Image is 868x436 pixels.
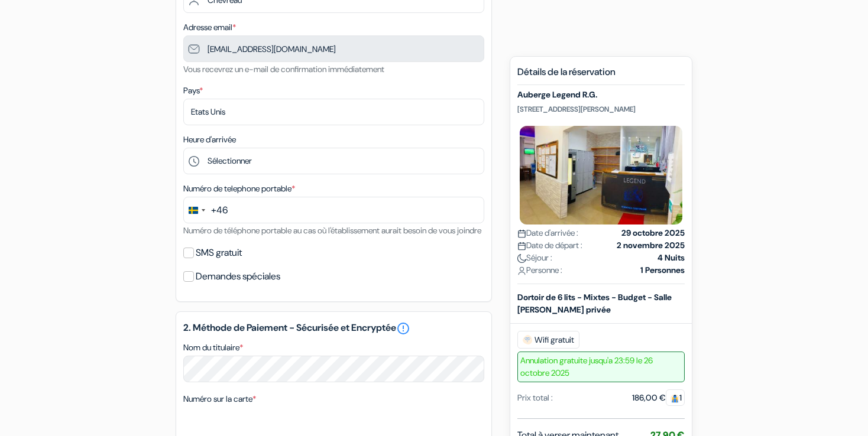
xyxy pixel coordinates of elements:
strong: 4 Nuits [658,252,685,264]
div: Prix total : [517,392,553,404]
label: Numéro sur la carte [183,393,256,405]
h5: 2. Méthode de Paiement - Sécurisée et Encryptée [183,321,484,336]
img: calendar.svg [517,229,526,238]
span: Séjour : [517,252,552,264]
div: +46 [211,203,228,217]
div: 186,00 € [632,392,685,404]
label: Heure d'arrivée [183,134,236,146]
h5: Détails de la réservation [517,66,685,85]
label: Numéro de telephone portable [183,183,295,195]
strong: 2 novembre 2025 [617,239,685,252]
b: Dortoir de 6 lits - Mixtes - Budget - Salle [PERSON_NAME] privée [517,292,672,315]
a: error_outline [396,321,410,336]
span: Date de départ : [517,239,582,252]
img: user_icon.svg [517,266,526,275]
p: [STREET_ADDRESS][PERSON_NAME] [517,105,685,114]
small: Vous recevrez un e-mail de confirmation immédiatement [183,64,384,74]
label: Adresse email [183,21,236,34]
strong: 1 Personnes [640,264,685,276]
label: SMS gratuit [196,245,242,261]
span: Annulation gratuite jusqu'a 23:59 le 26 octobre 2025 [517,352,685,382]
span: Date d'arrivée : [517,227,578,239]
label: Nom du titulaire [183,341,243,354]
label: Pays [183,84,203,97]
img: guest.svg [671,394,679,403]
strong: 29 octobre 2025 [621,227,685,239]
span: Personne : [517,264,562,276]
img: free_wifi.svg [523,335,532,344]
input: Entrer adresse e-mail [183,35,484,62]
button: Change country, selected Sweden (+46) [184,197,228,223]
label: Demandes spéciales [196,268,280,285]
span: Wifi gratuit [517,331,579,349]
img: calendar.svg [517,242,526,250]
span: 1 [666,389,685,406]
img: moon.svg [517,254,526,263]
small: Numéro de téléphone portable au cas où l'établissement aurait besoin de vous joindre [183,225,481,236]
h5: Auberge Legend R.G. [517,90,685,100]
